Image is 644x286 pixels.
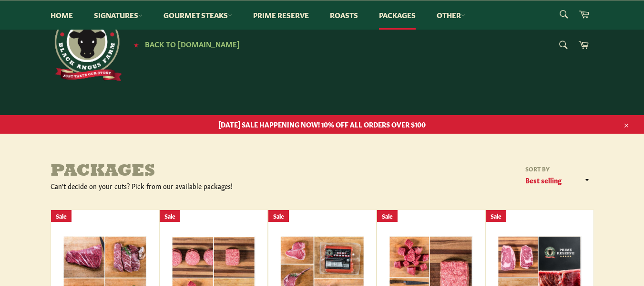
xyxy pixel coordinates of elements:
[486,210,506,222] div: Sale
[427,0,475,30] a: Other
[51,210,72,222] div: Sale
[84,0,152,30] a: Signatures
[377,210,398,222] div: Sale
[244,0,318,30] a: Prime Reserve
[522,165,594,173] label: Sort by
[129,41,240,48] a: ★ Back to [DOMAIN_NAME]
[51,181,322,191] div: Can't decide on your cuts? Pick from our available packages!
[41,0,82,30] a: Home
[369,0,425,30] a: Packages
[154,0,242,30] a: Gourmet Steaks
[133,41,139,48] span: ★
[145,39,240,49] span: Back to [DOMAIN_NAME]
[51,162,322,181] h1: Packages
[268,210,289,222] div: Sale
[51,10,122,81] img: Roseda Beef
[160,210,180,222] div: Sale
[320,0,368,30] a: Roasts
